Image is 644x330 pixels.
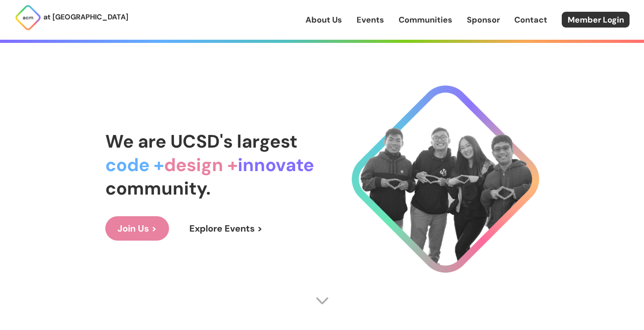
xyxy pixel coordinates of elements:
a: Events [357,14,384,26]
span: code + [105,153,164,177]
a: Member Login [562,12,630,28]
span: community. [105,177,211,200]
a: About Us [306,14,342,26]
span: We are UCSD's largest [105,130,297,153]
span: innovate [238,153,314,177]
img: ACM Logo [14,4,42,31]
a: Explore Events > [177,216,275,241]
img: Scroll Arrow [315,294,329,307]
a: Communities [399,14,452,26]
a: Contact [514,14,547,26]
a: Join Us > [105,216,169,241]
a: Sponsor [467,14,500,26]
p: at [GEOGRAPHIC_DATA] [43,11,128,23]
span: design + [164,153,238,177]
img: Cool Logo [352,85,539,273]
a: at [GEOGRAPHIC_DATA] [14,4,128,31]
